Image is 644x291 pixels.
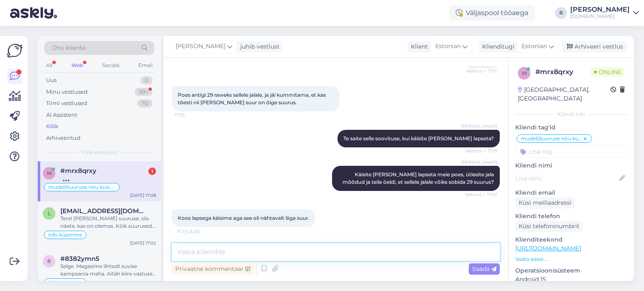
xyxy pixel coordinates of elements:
[48,232,82,237] span: info küsimine
[172,263,254,275] div: Privaatne kommentaar
[522,70,527,76] span: m
[60,263,156,278] div: Selge. Magasime lihtsalt suvise kampaania maha. Aitäh kiire vastuse eest
[178,92,327,106] span: Poes antigi 29 raweks sellele jalale, ja jäi kummitama, et kas tõesti nii [PERSON_NAME] suur on õ...
[47,170,52,176] span: m
[515,255,627,263] p: Vaata edasi ...
[591,67,625,77] span: Online
[44,60,54,71] div: All
[172,227,500,236] div: Kirjutab
[515,145,627,158] input: Lisa tag
[515,111,627,118] div: Kliendi info
[81,149,118,156] span: Kõik vestlused
[479,42,514,51] div: Klienditugi
[130,240,156,246] div: [DATE] 17:02
[449,5,535,21] div: Väljaspool tööaega
[465,68,497,74] span: Nähtud ✓ 17:11
[515,235,627,244] p: Klienditeekond
[137,99,153,108] div: 70
[515,221,583,232] div: Küsi telefoninumbrit
[200,227,202,235] span: .
[137,60,154,71] div: Email
[515,188,627,197] p: Kliendi email
[570,6,639,20] a: [PERSON_NAME][DOMAIN_NAME]
[516,174,618,183] input: Lisa nimi
[466,148,497,154] span: Nähtud ✓ 17:31
[178,215,309,221] span: Koos lapsega käisime aga see oli nähtavalt liiga suur.
[343,171,495,185] span: Käisite [PERSON_NAME] lapseta meie poes, ütlesite jala mõõdud ja teile öeldi, et sellele jalale v...
[435,42,461,51] span: Estonian
[515,197,575,209] div: Küsi meiliaadressi
[48,185,115,190] span: mudeli/suuruse nõu küsimine
[521,136,582,141] span: mudeli/suuruse nõu küsimine
[343,135,494,142] span: Te saite selle soovituse, kui käisite [PERSON_NAME] lapseta?
[472,265,496,273] span: Saada
[515,245,581,252] a: [URL][DOMAIN_NAME]
[461,123,497,129] span: [PERSON_NAME]
[70,60,85,71] div: Web
[52,44,86,52] span: Otsi kliente
[101,60,121,71] div: Socials
[562,41,626,52] div: Arhiveeri vestlus
[518,85,610,103] div: [GEOGRAPHIC_DATA], [GEOGRAPHIC_DATA]
[46,76,57,85] div: Uus
[148,167,156,175] div: 1
[570,13,630,20] div: [DOMAIN_NAME]
[408,42,428,51] div: Klient
[174,112,206,118] span: 17:30
[515,266,627,275] p: Operatsioonisüsteem
[46,122,58,131] div: Kõik
[237,42,280,51] div: juhib vestlust
[60,167,96,175] span: #mrx8qrxy
[570,6,630,13] div: [PERSON_NAME]
[140,76,153,85] div: 0
[555,7,567,19] div: R
[515,212,627,221] p: Kliendi telefon
[47,258,51,264] span: 8
[465,191,497,198] span: Nähtud ✓ 17:32
[135,88,153,96] div: 99+
[46,99,87,108] div: Tiimi vestlused
[46,111,77,119] div: AI Assistent
[60,255,99,263] span: #8382ymn5
[515,275,627,284] p: Android 15
[48,210,51,216] span: l
[461,159,497,165] span: [PERSON_NAME]
[522,42,547,51] span: Estonian
[515,123,627,132] p: Kliendi tag'id
[46,88,88,96] div: Minu vestlused
[130,192,156,198] div: [DATE] 17:08
[176,42,226,51] span: [PERSON_NAME]
[7,43,23,59] img: Askly Logo
[60,215,156,230] div: Tere! [PERSON_NAME] suuruse, siis näete, kas on olemas. Kõik suurused, millel risti peal pole, on...
[48,280,82,285] span: info küsimine
[60,207,148,215] span: laidi.loikk@mail.ee
[515,161,627,170] p: Kliendi nimi
[535,67,591,77] div: # mrx8qrxy
[46,134,80,142] div: Arhiveeritud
